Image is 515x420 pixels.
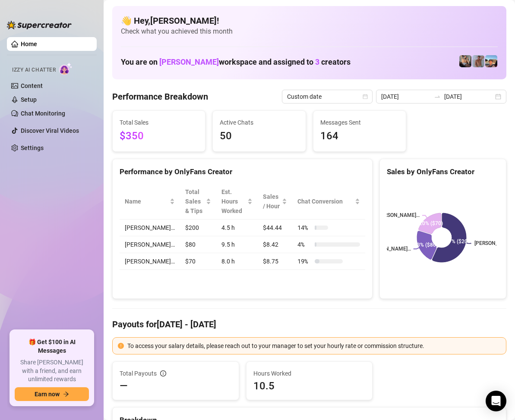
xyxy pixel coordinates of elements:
[320,118,399,127] span: Messages Sent
[292,184,365,219] th: Chat Conversion
[472,55,484,67] img: Joey
[120,379,128,393] span: —
[486,391,506,411] div: Open Intercom Messenger
[258,253,293,270] td: $8.75
[220,118,298,127] span: Active Chats
[21,82,43,89] a: Content
[485,55,497,67] img: Zach
[297,240,311,249] span: 4 %
[216,253,257,270] td: 8.0 h
[120,236,180,253] td: [PERSON_NAME]…
[297,223,311,232] span: 14 %
[434,93,441,100] span: swap-right
[15,387,89,401] button: Earn nowarrow-right
[63,391,69,397] span: arrow-right
[221,187,245,216] div: Est. Hours Worked
[180,253,216,270] td: $70
[180,184,216,219] th: Total Sales & Tips
[125,197,168,206] span: Name
[7,21,72,29] img: logo-BBDzfeDw.svg
[120,369,157,378] span: Total Payouts
[112,91,208,103] h4: Performance Breakdown
[21,96,37,103] a: Setup
[258,236,293,253] td: $8.42
[368,246,411,252] text: [PERSON_NAME]…
[112,318,506,330] h4: Payouts for [DATE] - [DATE]
[59,63,73,75] img: AI Chatter
[127,341,501,351] div: To access your salary details, please reach out to your manager to set your hourly rate or commis...
[297,257,311,266] span: 19 %
[444,92,493,101] input: End date
[12,66,56,74] span: Izzy AI Chatter
[15,338,89,355] span: 🎁 Get $100 in AI Messages
[315,57,319,66] span: 3
[258,184,293,219] th: Sales / Hour
[220,128,298,144] span: 50
[121,57,351,67] h1: You are on workspace and assigned to creators
[320,128,399,144] span: 164
[297,197,353,206] span: Chat Conversion
[118,343,124,349] span: exclamation-circle
[120,253,180,270] td: [PERSON_NAME]…
[21,41,37,47] a: Home
[263,192,281,211] span: Sales / Hour
[120,166,365,178] div: Performance by OnlyFans Creator
[180,236,216,253] td: $80
[21,110,65,117] a: Chat Monitoring
[381,92,430,101] input: Start date
[159,57,219,66] span: [PERSON_NAME]
[160,370,166,376] span: info-circle
[21,144,44,151] a: Settings
[253,369,366,378] span: Hours Worked
[216,236,257,253] td: 9.5 h
[15,358,89,384] span: Share [PERSON_NAME] with a friend, and earn unlimited rewards
[120,128,198,144] span: $350
[434,93,441,100] span: to
[180,219,216,236] td: $200
[253,379,366,393] span: 10.5
[363,94,368,99] span: calendar
[216,219,257,236] td: 4.5 h
[121,15,498,27] h4: 👋 Hey, [PERSON_NAME] !
[258,219,293,236] td: $44.44
[387,166,499,178] div: Sales by OnlyFans Creator
[21,127,79,134] a: Discover Viral Videos
[120,219,180,236] td: [PERSON_NAME]…
[120,118,198,127] span: Total Sales
[120,184,180,219] th: Name
[376,213,420,219] text: [PERSON_NAME]…
[287,90,367,103] span: Custom date
[121,27,498,36] span: Check what you achieved this month
[185,187,204,216] span: Total Sales & Tips
[35,391,60,398] span: Earn now
[459,55,471,67] img: George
